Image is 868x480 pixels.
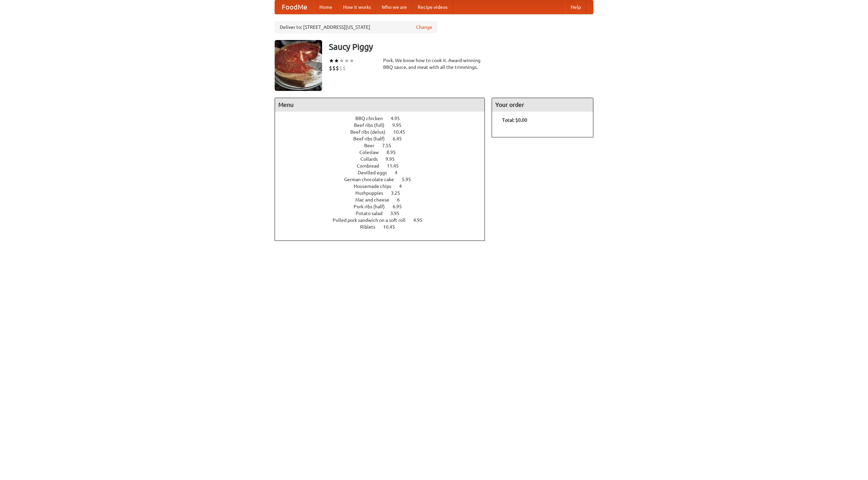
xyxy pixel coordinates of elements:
span: German chocolate cake [344,177,401,182]
li: $ [332,64,336,72]
span: 8.95 [387,150,402,155]
span: 4 [399,184,409,189]
a: Help [565,0,586,14]
li: $ [336,64,339,72]
span: Beef ribs (full) [354,122,391,128]
a: How it works [338,0,376,14]
img: angular.jpg [275,40,322,91]
div: Pork. We know how to cook it. Award-winning BBQ sauce, and meat with all the trimmings. [383,57,485,71]
span: Cornbread [357,163,386,169]
h4: Your order [492,98,593,112]
span: 10.45 [393,129,412,135]
li: $ [329,64,332,72]
a: Beef ribs (delux) 10.45 [350,129,418,135]
span: Beer [364,143,381,148]
span: 10.45 [383,224,402,230]
span: 3.25 [391,190,407,196]
li: ★ [329,57,334,64]
span: 9.95 [392,122,408,128]
span: 4 [395,170,404,175]
span: Pork ribs (half) [354,204,392,209]
span: Devilled eggs [358,170,394,175]
a: Hushpuppies 3.25 [355,190,413,196]
span: 6.45 [393,136,409,141]
span: 9.95 [386,156,401,162]
span: Collards [360,156,384,162]
span: 6.95 [393,204,409,209]
span: 4.95 [391,116,407,121]
span: Pulled pork sandwich on a soft roll [333,217,412,223]
a: Devilled eggs 4 [358,170,410,175]
span: 5.95 [402,177,418,182]
span: BBQ chicken [355,116,390,121]
a: Collards 9.95 [360,156,407,162]
span: Riblets [360,224,382,230]
li: ★ [349,57,354,64]
h4: Menu [275,98,485,112]
span: 6 [397,197,407,203]
a: Recipe videos [412,0,453,14]
a: German chocolate cake 5.95 [344,177,423,182]
span: 11.45 [387,163,406,169]
a: Housemade chips 4 [354,184,414,189]
a: Potato salad 3.95 [356,211,412,216]
li: ★ [339,57,344,64]
li: $ [342,64,346,72]
div: Deliver to: [STREET_ADDRESS][US_STATE] [275,21,437,33]
li: ★ [334,57,339,64]
a: Change [416,24,432,31]
span: 4.95 [413,217,429,223]
span: Beef ribs (half) [353,136,392,141]
span: 3.95 [390,211,406,216]
a: Beef ribs (full) 9.95 [354,122,414,128]
a: Cornbread 11.45 [357,163,411,169]
a: Mac and cheese 6 [355,197,412,203]
a: Pulled pork sandwich on a soft roll 4.95 [333,217,435,223]
a: BBQ chicken 4.95 [355,116,412,121]
span: Mac and cheese [355,197,396,203]
span: Housemade chips [354,184,398,189]
a: Beer 7.55 [364,143,404,148]
span: Coleslaw [359,150,386,155]
h3: Saucy Piggy [329,40,593,54]
a: Pork ribs (half) 6.95 [354,204,414,209]
span: Potato salad [356,211,389,216]
b: Total: $0.00 [502,117,527,123]
span: 7.55 [382,143,398,148]
a: FoodMe [275,0,314,14]
a: Beef ribs (half) 6.45 [353,136,414,141]
span: Hushpuppies [355,190,390,196]
a: Home [314,0,338,14]
li: ★ [344,57,349,64]
a: Riblets 10.45 [360,224,408,230]
span: Beef ribs (delux) [350,129,392,135]
a: Who we are [376,0,412,14]
li: $ [339,64,342,72]
a: Coleslaw 8.95 [359,150,408,155]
